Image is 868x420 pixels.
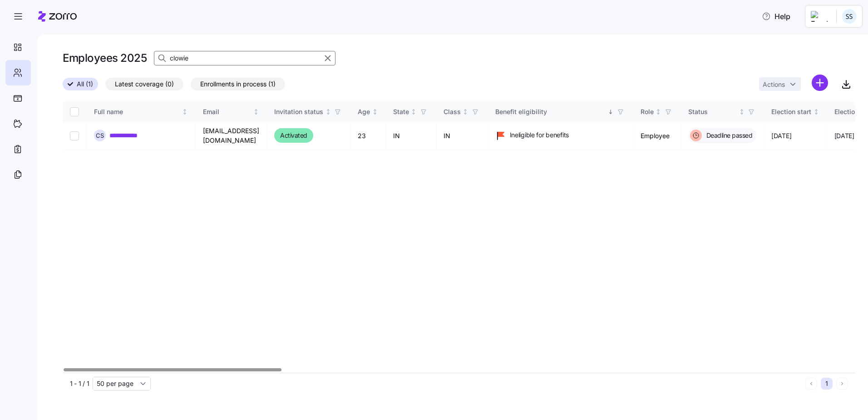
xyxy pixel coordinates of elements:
td: IN [436,122,488,150]
div: Election start [771,107,811,117]
td: Employee [633,122,681,150]
span: [DATE] [771,131,791,140]
td: 23 [350,122,386,150]
button: Next page [836,378,848,390]
th: RoleNot sorted [633,101,681,122]
h1: Employees 2025 [63,51,147,65]
div: Email [203,107,252,117]
th: StatusNot sorted [681,101,764,122]
span: Enrollments in process (1) [200,78,276,90]
div: Not sorted [325,109,331,115]
div: Sorted descending [607,109,614,115]
td: [EMAIL_ADDRESS][DOMAIN_NAME] [196,122,267,150]
svg: add icon [812,75,828,91]
span: 1 - 1 / 1 [70,379,89,388]
button: Actions [759,77,801,91]
input: Select record 1 [70,131,79,140]
div: Not sorted [813,109,819,115]
th: EmailNot sorted [196,101,267,122]
th: Benefit eligibilitySorted descending [488,101,633,122]
div: State [393,107,409,117]
div: Invitation status [274,107,323,117]
div: Not sorted [739,109,745,115]
span: Ineligible for benefits [510,130,569,140]
span: Latest coverage (0) [115,78,174,90]
img: Employer logo [811,11,829,22]
th: ClassNot sorted [436,101,488,122]
input: Select all records [70,107,79,116]
div: Not sorted [372,109,378,115]
span: Deadline passed [704,131,753,140]
button: Previous page [805,378,817,390]
span: C S [96,133,104,139]
span: Actions [763,81,785,88]
span: Activated [280,130,307,141]
img: b3a65cbeab486ed89755b86cd886e362 [842,9,857,24]
th: Invitation statusNot sorted [267,101,350,122]
td: IN [386,122,436,150]
div: Not sorted [182,109,188,115]
div: Age [358,107,370,117]
span: Help [762,11,790,22]
div: Full name [94,107,180,117]
div: Role [641,107,654,117]
button: Help [755,7,798,25]
th: AgeNot sorted [350,101,386,122]
span: [DATE] [834,131,854,140]
th: Election startNot sorted [764,101,827,122]
th: Full nameNot sorted [87,101,196,122]
span: All (1) [77,78,93,90]
div: Not sorted [410,109,417,115]
th: StateNot sorted [386,101,436,122]
div: Benefit eligibility [495,107,606,117]
div: Status [688,107,737,117]
button: 1 [821,378,833,390]
div: Not sorted [462,109,469,115]
div: Not sorted [253,109,259,115]
div: Class [444,107,461,117]
div: Not sorted [655,109,661,115]
input: Search Employees [154,51,335,65]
